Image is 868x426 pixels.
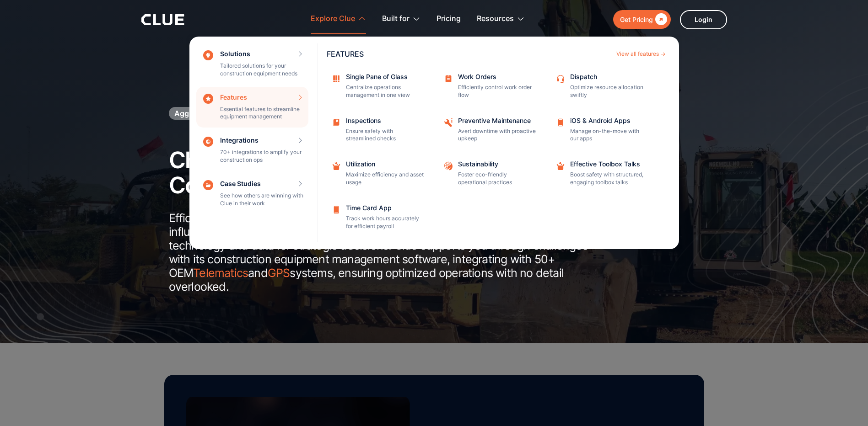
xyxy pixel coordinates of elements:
[141,34,727,249] nav: Explore Clue
[680,10,727,29] a: Login
[551,113,654,148] a: iOS & Android AppsManage on-the-move with our apps
[570,128,648,143] p: Manage on-the-move with our apps
[666,72,868,343] img: Construction fleet management software
[346,215,424,230] p: Track work hours accurately for efficient payroll
[331,205,341,215] img: Time Card App
[555,161,566,171] img: Effective Toolbox Talks
[458,74,536,80] div: Work Orders
[570,74,648,80] div: Dispatch
[382,5,421,33] div: Built for
[331,74,341,84] img: Grid management icon
[327,69,430,104] a: Single Pane of GlassCentralize operations management in one view
[346,205,424,211] div: Time Card App
[346,117,424,124] div: Inspections
[570,117,648,124] div: iOS & Android Apps
[346,161,424,167] div: Utilization
[477,5,525,33] div: Resources
[458,84,536,99] p: Efficiently control work order flow
[653,14,667,25] div: 
[613,10,671,29] a: Get Pricing
[311,5,366,33] div: Explore Clue
[327,200,430,235] a: Time Card AppTrack work hours accurately for efficient payroll
[555,117,566,128] img: icon image
[346,84,424,99] p: Centralize operations management in one view
[327,50,612,58] div: Features
[551,156,654,191] a: Effective Toolbox TalksBoost safety with structured, engaging toolbox talks
[346,128,424,143] p: Ensure safety with streamlined checks
[327,113,430,148] a: InspectionsEnsure safety with streamlined checks
[620,14,653,25] div: Get Pricing
[616,51,665,57] a: View all features
[443,74,453,84] img: Task management icon
[268,266,290,280] a: GPS
[458,128,536,143] p: Avert downtime with proactive upkeep
[443,117,453,128] img: Tool and information icon
[570,84,648,99] p: Optimize resource allocation swiftly
[439,69,542,104] a: Work OrdersEfficiently control work order flow
[382,5,410,33] div: Built for
[439,156,542,191] a: SustainabilityFoster eco-friendly operational practices
[458,117,536,124] div: Preventive Maintenance
[477,5,514,33] div: Resources
[169,211,604,293] p: Efficiency and productivity are crucial in the quarry and aggregates industry, influencing equipm...
[346,74,424,80] div: Single Pane of Glass
[458,161,536,167] div: Sustainability
[311,5,355,33] div: Explore Clue
[443,161,453,171] img: Sustainability icon
[437,5,461,33] a: Pricing
[193,266,248,280] a: Telematics
[555,74,566,84] img: Customer support icon
[331,117,341,128] img: save icon
[616,51,659,57] div: View all features
[551,69,654,104] a: DispatchOptimize resource allocation swiftly
[327,156,430,191] a: UtilizationMaximize efficiency and asset usage
[458,171,536,186] p: Foster eco-friendly operational practices
[570,161,648,167] div: Effective Toolbox Talks
[439,113,542,148] a: Preventive MaintenanceAvert downtime with proactive upkeep
[346,171,424,186] p: Maximize efficiency and asset usage
[331,161,341,171] img: repair box icon
[570,171,648,186] p: Boost safety with structured, engaging toolbox talks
